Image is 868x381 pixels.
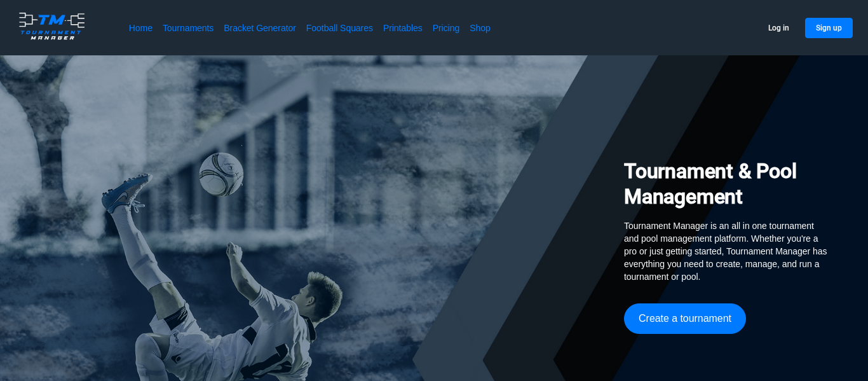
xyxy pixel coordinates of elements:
img: logo.ffa97a18e3bf2c7d.png [15,10,88,42]
a: Printables [383,22,423,34]
a: Home [129,22,153,34]
a: Pricing [433,22,459,34]
span: Tournament Manager is an all in one tournament and pool management platform. Whether you're a pro... [624,219,827,283]
a: Football Squares [306,22,373,34]
button: Log in [757,18,800,38]
button: Sign up [805,18,853,38]
button: Create a tournament [624,303,746,334]
h2: Tournament & Pool Management [624,158,827,209]
a: Shop [470,22,491,34]
a: Tournaments [163,22,214,34]
a: Bracket Generator [224,22,296,34]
